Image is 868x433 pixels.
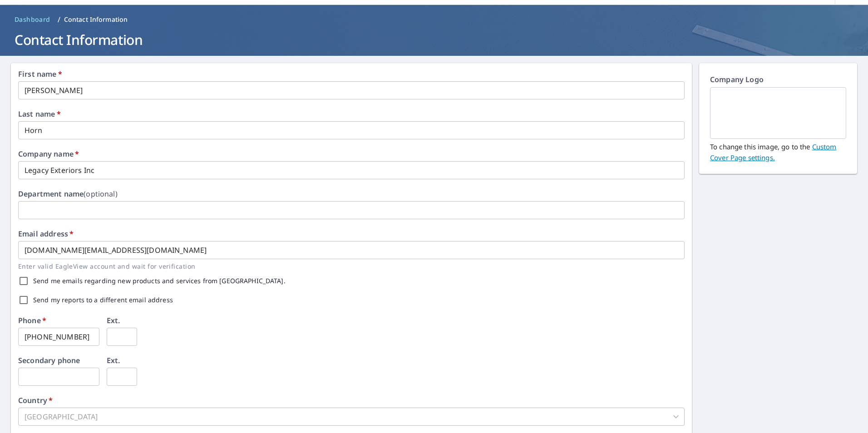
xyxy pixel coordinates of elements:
label: Ext. [107,317,120,324]
p: Contact Information [64,15,128,24]
label: Send my reports to a different email address [33,297,173,303]
label: Ext. [107,357,120,364]
p: Company Logo [710,74,846,87]
p: Enter valid EagleView account and wait for verification [18,261,678,271]
label: Country [18,397,53,404]
a: Dashboard [11,12,54,27]
label: Department name [18,190,118,197]
label: Email address [18,230,74,237]
label: Send me emails regarding new products and services from [GEOGRAPHIC_DATA]. [33,278,286,284]
b: (optional) [84,189,118,199]
h1: Contact Information [11,30,857,49]
label: Phone [18,317,46,324]
label: First name [18,70,62,78]
label: Secondary phone [18,357,80,364]
img: EmptyCustomerLogo.png [721,89,835,138]
label: Company name [18,150,79,157]
label: Last name [18,110,61,118]
span: Dashboard [15,15,50,24]
p: To change this image, go to the [710,139,846,163]
nav: breadcrumb [11,12,857,27]
div: [GEOGRAPHIC_DATA] [18,408,685,426]
li: / [58,14,60,25]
